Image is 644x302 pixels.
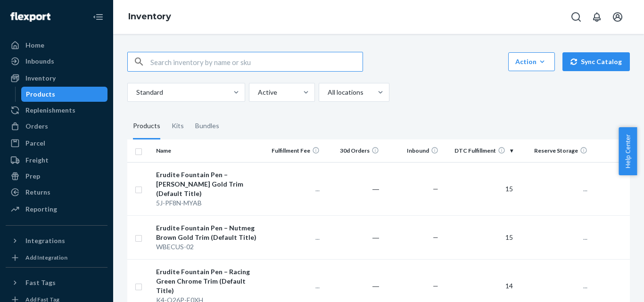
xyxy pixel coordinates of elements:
a: Prep [6,169,107,184]
a: Reporting [6,202,107,217]
div: Prep [25,171,40,181]
th: Reserve Storage [517,139,591,162]
button: Open notifications [587,8,606,26]
th: Fulfillment Fee [264,139,323,162]
div: Orders [25,122,48,131]
div: Returns [25,188,50,197]
div: Inventory [25,73,56,83]
div: Add Integration [25,253,67,261]
a: Parcel [6,136,107,151]
p: ... [520,184,587,194]
p: ... [520,281,587,291]
div: Fast Tags [25,278,56,287]
button: Action [508,52,555,71]
button: Help Center [619,127,637,175]
a: Replenishments [6,103,107,118]
a: Returns [6,185,107,200]
span: — [433,233,438,241]
th: DTC Fulfillment [442,139,517,162]
span: — [433,282,438,290]
td: ― [323,215,383,259]
button: Open Search Box [567,8,586,26]
button: Sync Catalog [562,52,630,71]
td: ― [323,162,383,215]
div: Integrations [25,236,65,245]
button: Open account menu [608,8,627,26]
button: Close Navigation [89,8,107,26]
div: Erudite Fountain Pen – Racing Green Chrome Trim (Default Title) [156,267,260,295]
ol: breadcrumbs [121,3,179,31]
a: Home [6,38,107,53]
p: ... [267,233,319,242]
input: Active [257,88,258,97]
div: Bundles [195,113,219,139]
a: Add Integration [6,252,107,263]
td: 15 [442,162,517,215]
div: Inbounds [25,57,54,66]
div: WBECUS-02 [156,242,260,252]
input: Search inventory by name or sku [150,52,363,71]
a: Orders [6,119,107,134]
p: ... [267,184,319,194]
a: Products [21,87,108,102]
a: Inventory [6,71,107,86]
div: Replenishments [25,106,75,115]
div: Parcel [25,139,45,148]
div: Reporting [25,204,57,214]
div: Erudite Fountain Pen – Nutmeg Brown Gold Trim (Default Title) [156,223,260,242]
th: 30d Orders [323,139,383,162]
p: ... [520,233,587,242]
button: Integrations [6,233,107,248]
span: — [433,185,438,193]
img: Flexport logo [10,12,50,22]
div: Freight [25,155,49,165]
button: Fast Tags [6,275,107,290]
input: Standard [135,88,136,97]
div: Products [26,90,55,99]
th: Name [152,139,264,162]
div: Home [25,41,44,50]
input: All locations [327,88,328,97]
a: Freight [6,153,107,168]
div: 5J-PF8N-MYAB [156,198,260,208]
div: Kits [172,113,184,139]
div: Products [133,113,160,139]
div: Action [515,57,548,66]
td: 15 [442,215,517,259]
th: Inbound [383,139,442,162]
p: ... [267,281,319,291]
div: Erudite Fountain Pen – [PERSON_NAME] Gold Trim (Default Title) [156,170,260,198]
a: Inventory [128,11,171,22]
a: Inbounds [6,54,107,69]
